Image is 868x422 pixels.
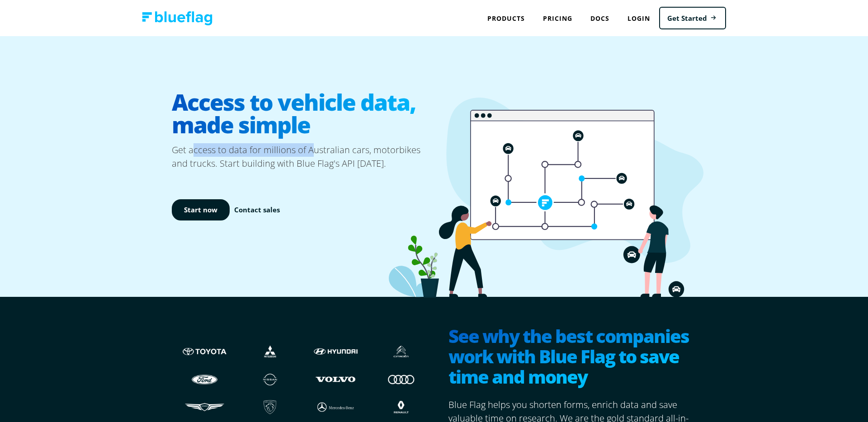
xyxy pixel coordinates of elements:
img: Nissan logo [246,370,294,388]
img: Audi logo [377,370,425,388]
img: Mistubishi logo [246,343,294,360]
img: Ford logo [181,370,228,388]
img: Hyundai logo [312,343,359,360]
img: Peugeot logo [246,399,294,416]
img: Blue Flag logo [142,11,212,25]
a: Docs [581,9,618,28]
img: Toyota logo [181,343,228,360]
img: Citroen logo [377,343,425,360]
p: Get access to data for millions of Australian cars, motorbikes and trucks. Start building with Bl... [172,143,434,170]
a: Get Started [659,7,726,30]
img: Mercedes logo [312,399,359,416]
img: Genesis logo [181,399,228,416]
a: Pricing [534,9,581,28]
a: Login to Blue Flag application [618,9,659,28]
h1: Access to vehicle data, made simple [172,84,434,143]
h2: See why the best companies work with Blue Flag to save time and money [448,326,696,389]
img: Volvo logo [312,370,359,388]
img: Renault logo [377,399,425,416]
div: Products [478,9,534,28]
a: Contact sales [234,205,280,215]
a: Start now [172,199,230,220]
